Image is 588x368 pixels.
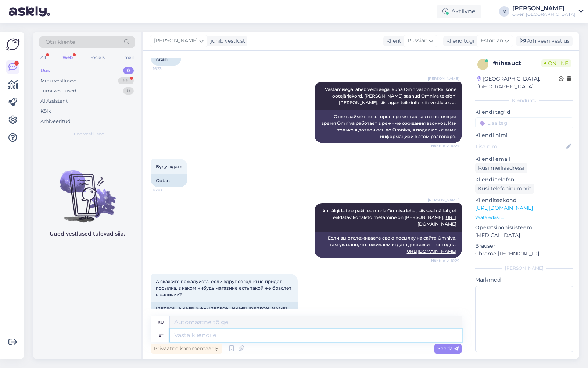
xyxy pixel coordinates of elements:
[475,242,573,250] p: Brauser
[475,197,573,204] p: Klienditeekond
[46,38,75,46] span: Otsi kliente
[475,276,573,284] p: Märkmed
[499,6,509,17] div: M
[158,329,163,342] div: et
[437,345,459,352] span: Saada
[481,37,503,45] span: Estonian
[123,67,134,74] div: 0
[475,155,573,163] p: Kliendi email
[475,214,573,221] p: Vaata edasi ...
[315,232,462,258] div: Если вы отслеживаете свою посылку на сайте Omniva, там указано, что ожидаемая дата доставки — сег...
[512,6,576,11] div: [PERSON_NAME]
[61,53,74,62] div: Web
[151,344,222,354] div: Privaatne kommentaar
[315,110,462,143] div: Ответ займёт некоторое время, так как в настоящее время Omniva работает в режиме ожидания звонков...
[151,302,298,328] div: [PERSON_NAME] öelge [PERSON_NAME] [PERSON_NAME] ootamatult [PERSON_NAME] [PERSON_NAME], kas sarna...
[154,37,198,45] span: [PERSON_NAME]
[493,59,541,68] div: # iihsauct
[151,53,181,66] div: Aitäh
[120,53,135,62] div: Email
[443,37,474,45] div: Klienditugi
[408,37,427,45] span: Russian
[40,77,77,85] div: Minu vestlused
[40,98,68,105] div: AI Assistent
[123,87,134,95] div: 0
[405,248,456,254] a: [URL][DOMAIN_NAME]
[33,157,141,223] img: No chats
[88,53,106,62] div: Socials
[475,224,573,231] p: Operatsioonisüsteem
[477,75,559,91] div: [GEOGRAPHIC_DATA], [GEOGRAPHIC_DATA]
[153,66,180,71] span: 16:23
[153,187,180,193] span: 16:28
[428,197,459,203] span: [PERSON_NAME]
[40,67,50,74] div: Uus
[156,164,182,169] span: Буду ждать
[40,87,76,95] div: Tiimi vestlused
[475,163,527,173] div: Küsi meiliaadressi
[40,107,51,115] div: Kõik
[475,131,573,139] p: Kliendi nimi
[437,5,481,18] div: Aktiivne
[325,86,458,105] span: Vastamisega läheb veidi aega, kuna Omnival on hetkel kõne ootejärjekord. [PERSON_NAME] saanud Omn...
[541,59,571,67] span: Online
[158,316,164,329] div: ru
[151,174,187,187] div: Ootan
[428,76,459,81] span: [PERSON_NAME]
[383,37,401,45] div: Klient
[156,279,293,297] span: А скажите пожалуйста, если вдруг сегодня не придёт посылка, в каком нибудь магазине есть такой же...
[70,131,104,137] span: Uued vestlused
[40,118,71,125] div: Arhiveeritud
[118,77,134,85] div: 99+
[323,208,458,227] span: kui jälgida teie paki teekonda Omniva lehel, siis seal näitab, et eeldatav kohaletoimetamine on [...
[475,117,573,128] input: Lisa tag
[475,97,573,104] div: Kliendi info
[6,38,20,52] img: Askly Logo
[475,176,573,184] p: Kliendi telefon
[475,205,533,211] a: [URL][DOMAIN_NAME]
[475,108,573,116] p: Kliendi tag'id
[516,36,573,46] div: Arhiveeri vestlus
[475,265,573,272] div: [PERSON_NAME]
[512,11,576,17] div: Given [GEOGRAPHIC_DATA]
[431,258,459,263] span: Nähtud ✓ 16:29
[482,61,484,67] span: i
[512,6,584,17] a: [PERSON_NAME]Given [GEOGRAPHIC_DATA]
[50,230,125,238] p: Uued vestlused tulevad siia.
[475,184,534,194] div: Küsi telefoninumbrit
[431,143,459,149] span: Nähtud ✓ 16:27
[208,37,245,45] div: juhib vestlust
[39,53,47,62] div: All
[475,250,573,258] p: Chrome [TECHNICAL_ID]
[475,231,573,239] p: [MEDICAL_DATA]
[476,142,565,151] input: Lisa nimi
